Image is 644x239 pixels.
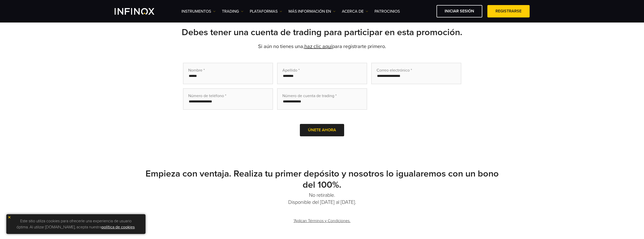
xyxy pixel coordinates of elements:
a: Patrocinios [375,8,400,14]
a: política de cookies [101,225,135,230]
button: Únete ahora [300,124,344,136]
strong: Debes tener una cuenta de trading para participar en esta promoción. [182,27,462,38]
a: Instrumentos [181,8,216,14]
p: Este sitio utiliza cookies para ofrecerle una experiencia de usuario óptima. Al utilizar [DOMAIN_... [9,217,143,231]
a: Iniciar sesión [437,5,482,17]
a: haz clic aquí [304,44,332,50]
a: *Aplican Términos y Condiciones. [293,215,351,227]
a: INFINOX Logo [115,8,166,15]
strong: Empieza con ventaja. Realiza tu primer depósito y nosotros lo igualaremos con un bono del 100%. [146,168,499,190]
img: yellow close icon [8,215,11,219]
a: Registrarse [487,5,530,17]
a: Más información en [288,8,336,14]
p: Si aún no tienes una, para registrarte primero. [145,43,499,50]
a: PLATAFORMAS [250,8,282,14]
p: No retirable. Disponible del [DATE] al [DATE]. [145,192,499,206]
span: Únete ahora [308,128,336,133]
a: ACERCA DE [342,8,368,14]
a: TRADING [222,8,243,14]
